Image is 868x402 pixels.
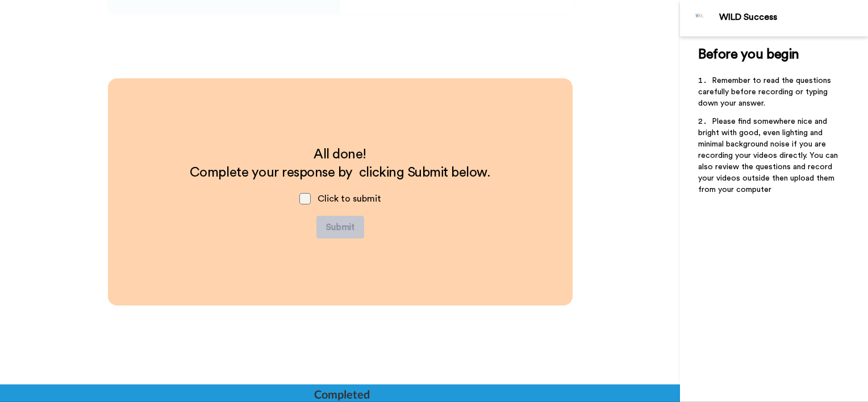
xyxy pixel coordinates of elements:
span: Remember to read the questions carefully before recording or typing down your answer. [698,77,833,107]
span: Click to submit [318,194,381,203]
span: Please find somewhere nice and bright with good, even lighting and minimal background noise if yo... [698,118,840,194]
div: Completed [314,386,369,402]
div: WILD Success [719,12,867,23]
img: Profile Image [686,5,713,32]
span: All done! [314,148,366,161]
button: Submit [316,216,364,238]
span: Before you begin [698,48,799,61]
span: Complete your response by clicking Submit below. [190,166,490,179]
